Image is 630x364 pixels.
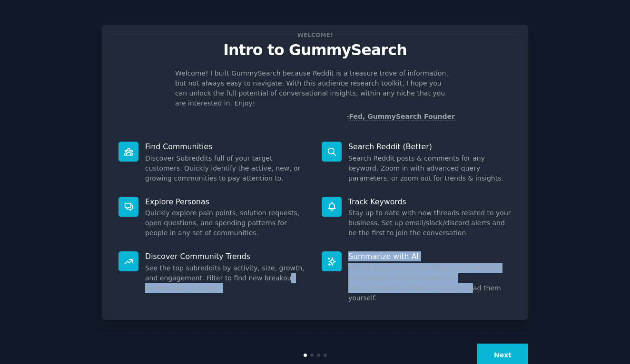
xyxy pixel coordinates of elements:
div: - [346,112,455,122]
a: Fed, GummySearch Founder [349,113,455,121]
p: Intro to GummySearch [112,42,518,58]
p: Discover Community Trends [145,251,308,261]
dd: Discover Subreddits full of your target customers. Quickly identify the active, new, or growing c... [145,153,308,183]
p: Search Reddit (Better) [348,142,512,152]
dd: Search Reddit posts & comments for any keyword. Zoom in with advanced query parameters, or zoom o... [348,153,512,183]
p: Find Communities [145,142,308,152]
p: Welcome! I built GummySearch because Reddit is a treasure trove of information, but not always ea... [175,68,455,108]
span: Welcome! [295,30,335,40]
p: Track Keywords [348,197,512,207]
dd: Quickly explore pain points, solution requests, open questions, and spending patterns for people ... [145,208,308,238]
dd: Stay up to date with new threads related to your business. Set up email/slack/discord alerts and ... [348,208,512,238]
dd: Use AI to summarize Reddit posts in seconds. Find patterns within hundreds of posts/comments with... [348,263,512,303]
dd: See the top subreddits by activity, size, growth, and engagement. Filter to find new breakout com... [145,263,308,293]
p: Summarize with AI [348,251,512,261]
p: Explore Personas [145,197,308,207]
